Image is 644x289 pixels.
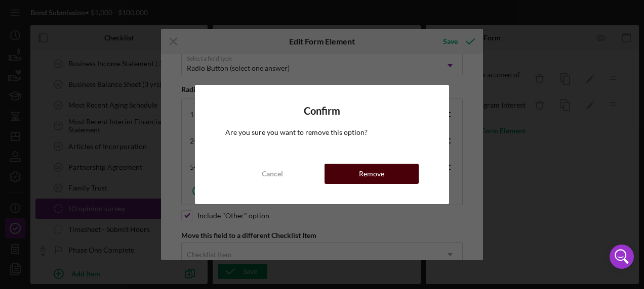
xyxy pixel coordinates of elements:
[359,164,384,184] div: Remove
[225,164,319,184] button: Cancel
[225,105,419,117] h4: Confirm
[262,164,283,184] div: Cancel
[8,8,168,19] body: Rich Text Area. Press ALT-0 for help.
[225,127,419,138] p: Are you sure you want to remove this option?
[8,8,168,19] div: .
[325,164,419,184] button: Remove
[610,245,634,269] div: Open Intercom Messenger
